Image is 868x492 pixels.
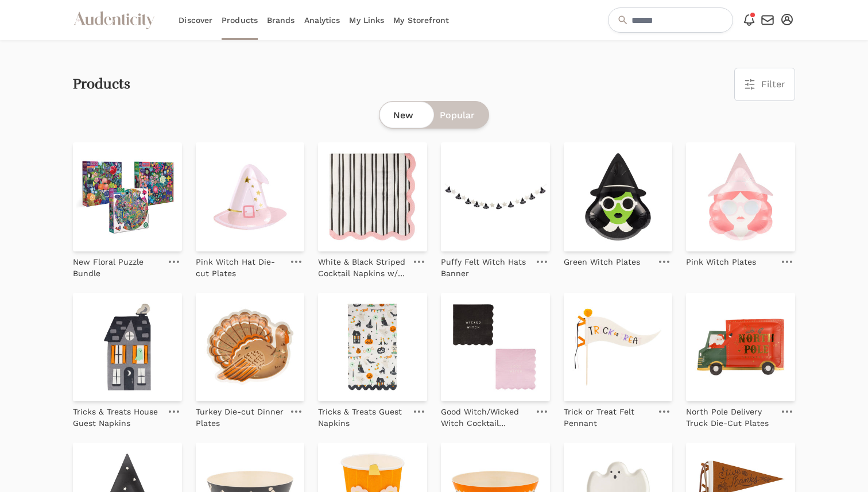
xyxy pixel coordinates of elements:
a: Tricks & Treats House Guest Napkins [73,401,161,429]
a: Trick or Treat Felt Pennant [564,401,652,429]
p: Puffy Felt Witch Hats Banner [441,256,529,279]
img: White & Black Striped Cocktail Napkins w/ Pink Scalloped Edges [318,142,427,251]
img: Turkey Die-cut Dinner Plates [196,293,305,402]
p: Tricks & Treats House Guest Napkins [73,406,161,429]
a: New Floral Puzzle Bundle [73,251,161,279]
p: New Floral Puzzle Bundle [73,256,161,279]
span: Filter [761,78,785,91]
a: Turkey Die-cut Dinner Plates [196,401,284,429]
p: Good Witch/Wicked Witch Cocktail Napkins [441,406,529,429]
p: White & Black Striped Cocktail Napkins w/ Pink Scalloped Edges [318,256,406,279]
p: Trick or Treat Felt Pennant [564,406,652,429]
img: Trick or Treat Felt Pennant [564,293,673,402]
img: Good Witch/Wicked Witch Cocktail Napkins [441,293,550,402]
img: North Pole Delivery Truck Die-Cut Plates [686,293,795,402]
a: Pink Witch Hat Die-cut Plates [196,251,284,279]
p: Green Witch Plates [564,256,640,268]
p: Turkey Die-cut Dinner Plates [196,406,284,429]
img: New Floral Puzzle Bundle [73,142,182,251]
a: Puffy Felt Witch Hats Banner [441,251,529,279]
img: Pink Witch Hat Die-cut Plates [196,142,305,251]
p: Tricks & Treats Guest Napkins [318,406,406,429]
a: Good Witch/Wicked Witch Cocktail Napkins [441,401,529,429]
button: Filter [735,68,795,100]
a: Tricks & Treats Guest Napkins [318,401,406,429]
p: Pink Witch Plates [686,256,756,268]
img: Tricks & Treats House Guest Napkins [73,293,182,402]
img: Pink Witch Plates [686,142,795,251]
a: White & Black Striped Cocktail Napkins w/ Pink Scalloped Edges [318,251,406,279]
p: North Pole Delivery Truck Die-Cut Plates [686,406,774,429]
a: Green Witch Plates [564,251,640,268]
p: Pink Witch Hat Die-cut Plates [196,256,284,279]
span: New [393,109,413,122]
img: Tricks & Treats Guest Napkins [318,293,427,402]
img: Puffy Felt Witch Hats Banner [441,142,550,251]
img: Green Witch Plates [564,142,673,251]
span: Popular [440,109,475,122]
a: North Pole Delivery Truck Die-Cut Plates [686,401,774,429]
a: Pink Witch Plates [686,251,756,268]
h2: Products [73,76,130,92]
